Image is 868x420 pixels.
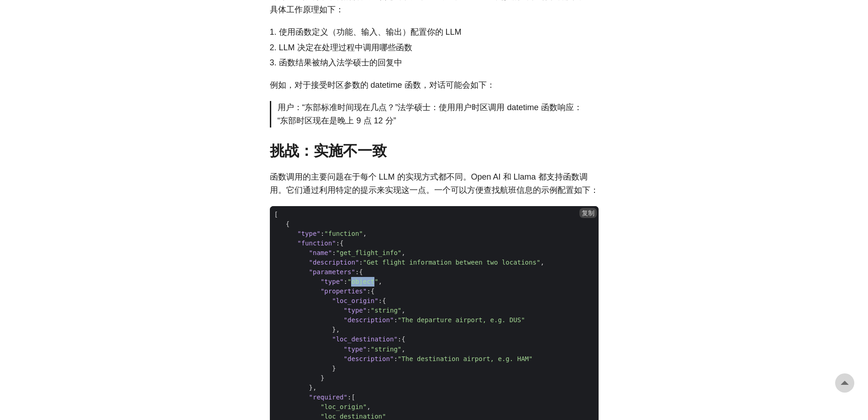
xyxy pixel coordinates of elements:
[324,230,363,237] span: "function"
[321,374,324,382] span: }
[344,355,394,362] span: "description"
[401,249,405,256] span: ,
[579,208,597,218] button: 复制
[297,239,336,247] span: "function"
[344,316,394,324] span: "description"
[344,346,367,353] span: "type"
[274,211,278,218] span: [
[394,355,397,362] span: :
[367,346,370,353] span: :
[332,335,398,343] span: "loc_destination"
[309,259,359,266] span: "description"
[379,278,382,285] span: ,
[332,249,336,256] span: :
[279,43,412,52] font: LLM 决定在处理过程中调用哪些函数
[321,278,344,285] span: "type"
[344,278,347,285] span: :
[398,335,405,343] span: :{
[398,355,533,362] span: "The destination airport, e.g. HAM"
[363,230,367,237] span: ,
[309,249,332,256] span: "name"
[270,172,599,195] font: 函数调用的主要问题在于每个 LLM 的实现方式都不同。Open AI 和 Llama 都支持函数调用。它们通过利用特定的提示来实现这一点。一个可以方便查找航班信息的示例配置如下：
[379,297,386,304] span: :{
[336,249,402,256] span: "get_flight_info"
[367,287,374,295] span: :{
[279,58,402,67] font: 函数结果被纳入法学硕士的回复中
[278,103,582,125] font: 用户：“东部标准时间现在几点？”法学硕士：使用用户时区调用 datetime 函数响应：“东部时区现在是晚上 9 点 12 分”
[835,373,854,393] a: 返回顶部
[279,27,462,37] font: 使用函数定义（功能、输入、输出）配置你的 LLM
[321,287,367,295] span: "properties"
[347,393,355,401] span: :[
[367,307,370,314] span: :
[309,384,317,391] span: },
[363,259,541,266] span: "Get flight information between two locations"
[344,307,367,314] span: "type"
[309,268,355,276] span: "parameters"
[401,307,405,314] span: ,
[347,278,379,285] span: "object"
[332,326,340,333] span: },
[321,413,386,420] span: "loc_destination"
[332,297,378,304] span: "loc_origin"
[359,259,363,266] span: :
[398,316,525,324] span: "The departure airport, e.g. DUS"
[286,220,289,228] span: {
[332,365,336,372] span: }
[309,393,347,401] span: "required"
[582,209,594,217] font: 复制
[367,403,370,410] span: ,
[355,268,363,276] span: :{
[371,307,402,314] span: "string"
[270,80,495,90] font: 例如，对于接受时区参数的 datetime 函数，对话可能会如下：
[540,259,544,266] span: ,
[321,230,324,237] span: :
[321,403,367,410] span: "loc_origin"
[394,316,397,324] span: :
[371,346,402,353] span: "string"
[297,230,321,237] span: "type"
[336,239,344,247] span: :{
[401,346,405,353] span: ,
[270,143,387,159] font: 挑战：实施不一致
